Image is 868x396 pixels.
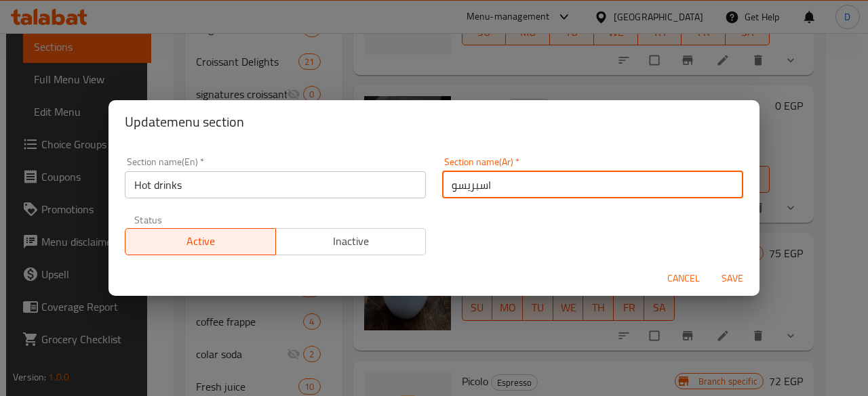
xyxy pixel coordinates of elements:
[125,228,276,255] button: Active
[131,232,271,251] span: Active
[125,171,426,198] input: Please enter section name(en)
[711,266,754,291] button: Save
[662,266,705,291] button: Cancel
[442,171,743,198] input: Please enter section name(ar)
[275,228,427,255] button: Inactive
[667,270,700,287] span: Cancel
[716,270,749,287] span: Save
[281,232,421,251] span: Inactive
[125,111,743,133] h2: Update menu section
